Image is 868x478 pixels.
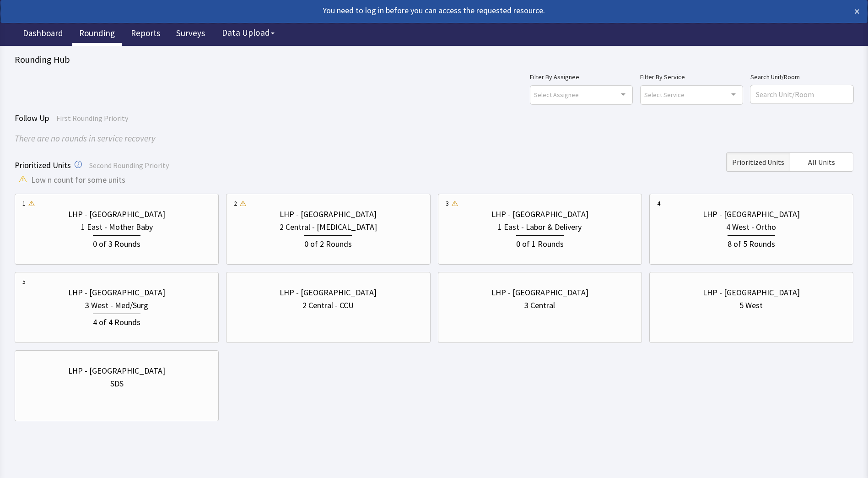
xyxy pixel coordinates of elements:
div: LHP - [GEOGRAPHIC_DATA] [491,208,588,221]
div: There are no rounds in service recovery [15,132,853,145]
div: SDS [110,377,124,390]
label: Filter By Service [640,71,743,82]
button: × [854,4,860,19]
div: 4 [657,199,660,208]
div: 8 of 5 Rounds [728,235,775,250]
div: 0 of 1 Rounds [516,235,564,250]
div: LHP - [GEOGRAPHIC_DATA] [68,364,165,377]
span: All Units [808,157,835,168]
div: 0 of 3 Rounds [93,235,140,250]
div: 2 Central - CCU [302,299,354,312]
div: 5 West [739,299,763,312]
div: LHP - [GEOGRAPHIC_DATA] [703,208,800,221]
div: LHP - [GEOGRAPHIC_DATA] [68,286,165,299]
button: All Units [790,152,853,172]
div: 1 East - Labor & Delivery [498,221,582,234]
span: Low n count for some units [31,174,125,186]
input: Search Unit/Room [750,85,853,103]
span: Prioritized Units [15,160,71,170]
div: You need to log in before you can access the requested resource. [8,4,775,17]
div: LHP - [GEOGRAPHIC_DATA] [280,286,377,299]
a: Reports [124,23,167,46]
div: 2 Central - [MEDICAL_DATA] [280,221,377,234]
div: LHP - [GEOGRAPHIC_DATA] [68,208,165,221]
div: 0 of 2 Rounds [304,235,352,250]
label: Filter By Assignee [530,71,633,82]
span: Second Rounding Priority [89,161,169,170]
span: Select Assignee [534,89,579,100]
div: 5 [22,277,26,286]
div: 4 of 4 Rounds [93,314,140,329]
div: 1 East - Mother Baby [81,221,153,234]
a: Dashboard [16,23,70,46]
button: Data Upload [216,24,280,41]
div: 3 West - Med/Surg [85,299,148,312]
div: LHP - [GEOGRAPHIC_DATA] [280,208,377,221]
div: 1 [22,199,26,208]
div: Rounding Hub [15,53,853,66]
span: Select Service [644,89,685,100]
div: Follow Up [15,112,853,125]
a: Surveys [169,23,212,46]
button: Prioritized Units [726,152,790,172]
label: Search Unit/Room [750,71,853,82]
div: 3 Central [524,299,555,312]
div: LHP - [GEOGRAPHIC_DATA] [703,286,800,299]
span: First Rounding Priority [56,114,128,123]
span: Prioritized Units [732,157,784,168]
div: 3 [446,199,449,208]
div: LHP - [GEOGRAPHIC_DATA] [491,286,588,299]
a: Rounding [72,23,122,46]
div: 4 West - Ortho [726,221,776,234]
div: 2 [234,199,237,208]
